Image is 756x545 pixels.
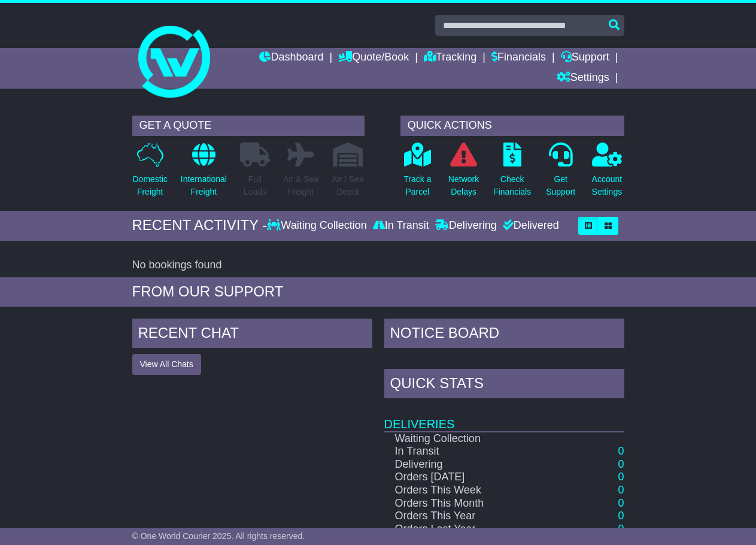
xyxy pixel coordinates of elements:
[618,523,624,535] a: 0
[424,48,476,68] a: Tracking
[384,523,558,536] td: Orders Last Year
[133,173,168,198] p: Domestic Freight
[384,432,558,446] td: Waiting Collection
[132,259,624,272] div: No bookings found
[493,173,531,198] p: Check Financials
[259,48,323,68] a: Dashboard
[132,531,305,541] span: © One World Courier 2025. All rights reserved.
[384,510,558,523] td: Orders This Year
[618,471,624,483] a: 0
[132,283,624,301] div: FROM OUR SUPPORT
[592,173,623,198] p: Account Settings
[403,173,431,198] p: Track a Parcel
[384,458,558,471] td: Delivering
[384,369,624,401] div: Quick Stats
[500,219,559,232] div: Delivered
[132,116,365,136] div: GET A QUOTE
[493,142,532,205] a: CheckFinancials
[561,48,609,68] a: Support
[557,68,609,89] a: Settings
[448,173,479,198] p: Network Delays
[132,354,201,375] button: View All Chats
[384,319,624,351] div: NOTICE BOARD
[267,219,369,232] div: Waiting Collection
[403,142,432,205] a: Track aParcel
[384,445,558,458] td: In Transit
[132,319,372,351] div: RECENT CHAT
[384,471,558,484] td: Orders [DATE]
[384,401,624,432] td: Deliveries
[432,219,500,232] div: Delivering
[618,445,624,457] a: 0
[400,116,624,136] div: QUICK ACTIONS
[448,142,479,205] a: NetworkDelays
[240,173,270,198] p: Full Loads
[132,217,268,234] div: RECENT ACTIVITY -
[332,173,364,198] p: Air / Sea Depot
[618,497,624,509] a: 0
[180,142,227,205] a: InternationalFreight
[132,142,168,205] a: DomesticFreight
[384,497,558,510] td: Orders This Month
[618,458,624,470] a: 0
[384,484,558,497] td: Orders This Week
[618,484,624,496] a: 0
[338,48,409,68] a: Quote/Book
[618,510,624,522] a: 0
[546,173,575,198] p: Get Support
[491,48,546,68] a: Financials
[283,173,318,198] p: Air & Sea Freight
[181,173,227,198] p: International Freight
[370,219,432,232] div: In Transit
[591,142,623,205] a: AccountSettings
[545,142,576,205] a: GetSupport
